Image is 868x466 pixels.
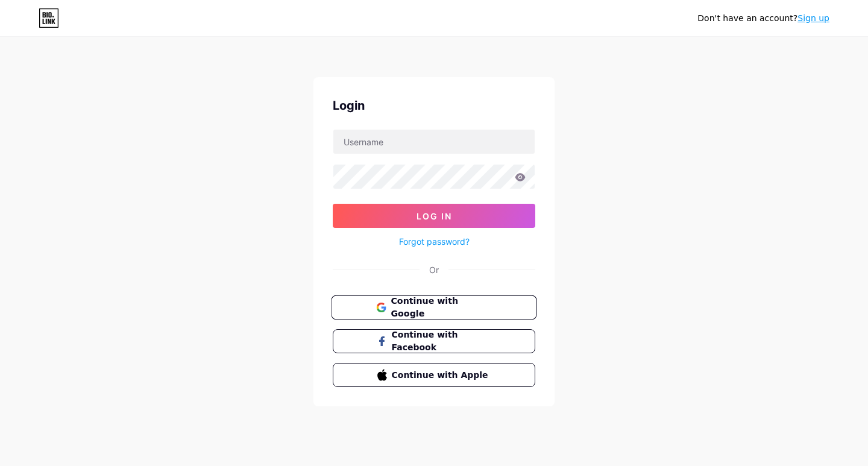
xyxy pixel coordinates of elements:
[333,329,535,353] button: Continue with Facebook
[697,12,829,25] div: Don't have an account?
[392,369,491,382] span: Continue with Apple
[333,363,535,387] button: Continue with Apple
[797,13,829,23] a: Sign up
[333,130,535,154] input: Username
[333,295,535,320] a: Continue with Google
[429,263,439,276] div: Or
[391,295,491,321] span: Continue with Google
[417,211,452,221] span: Log In
[392,329,491,354] span: Continue with Facebook
[333,96,535,115] div: Login
[331,295,536,320] button: Continue with Google
[399,235,470,248] a: Forgot password?
[333,204,535,228] button: Log In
